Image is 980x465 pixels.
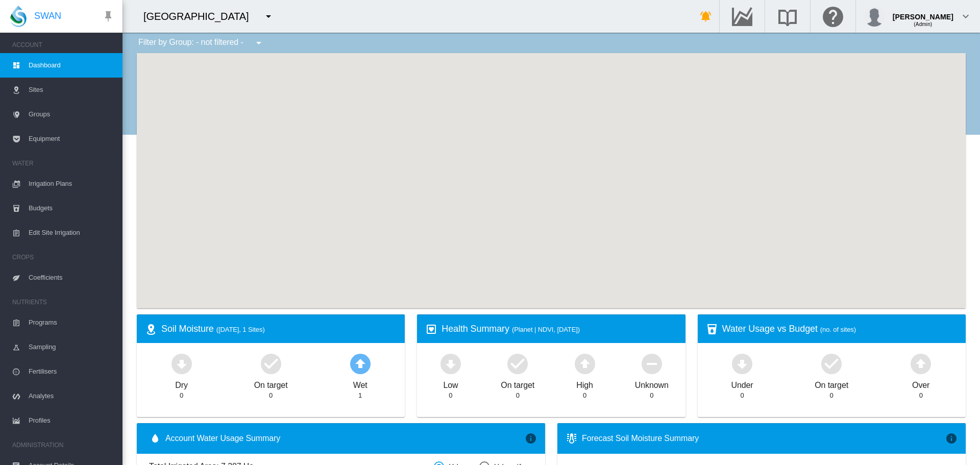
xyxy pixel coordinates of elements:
md-icon: icon-arrow-up-bold-circle [909,351,933,376]
div: Low [443,376,458,391]
div: Unknown [635,376,669,391]
span: Irrigation Plans [29,172,114,196]
span: NUTRIENTS [12,294,114,310]
md-icon: icon-minus-circle [640,351,664,376]
span: (no. of sites) [820,326,856,333]
md-icon: Search the knowledge base [775,10,800,22]
md-icon: Go to the Data Hub [730,10,754,22]
md-icon: icon-chevron-down [960,10,972,22]
md-icon: icon-map-marker-radius [145,323,157,335]
span: Programs [29,310,114,335]
div: 0 [269,391,273,400]
md-icon: icon-arrow-up-bold-circle [348,351,373,376]
button: icon-menu-down [258,6,279,27]
div: Dry [175,376,188,391]
md-icon: icon-arrow-down-bold-circle [438,351,463,376]
md-icon: icon-information [945,432,958,445]
span: (Planet | NDVI, [DATE]) [512,326,580,333]
div: On target [501,376,534,391]
div: High [576,376,593,391]
span: Edit Site Irrigation [29,221,114,245]
md-icon: icon-thermometer-lines [566,432,578,445]
div: [GEOGRAPHIC_DATA] [143,9,258,23]
md-icon: icon-menu-down [253,37,265,49]
span: Coefficients [29,265,114,290]
md-icon: icon-information [525,432,537,445]
div: Under [731,376,753,391]
img: profile.jpg [864,6,885,27]
div: On target [815,376,848,391]
div: Forecast Soil Moisture Summary [582,433,945,444]
md-icon: icon-water [149,432,161,445]
div: 0 [449,391,452,400]
span: ADMINISTRATION [12,437,114,453]
md-icon: icon-checkbox-marked-circle [819,351,844,376]
span: Analytes [29,384,114,408]
span: Groups [29,102,114,127]
span: Dashboard [29,53,114,78]
div: 1 [358,391,362,400]
div: [PERSON_NAME] [893,8,953,18]
button: icon-menu-down [249,33,269,53]
md-icon: icon-arrow-down-bold-circle [169,351,194,376]
span: WATER [12,155,114,172]
div: Filter by Group: - not filtered - [131,33,272,53]
span: Budgets [29,196,114,221]
span: (Admin) [914,21,932,27]
div: 0 [830,391,834,400]
div: Wet [353,376,367,391]
div: On target [254,376,288,391]
md-icon: icon-pin [102,10,114,22]
md-icon: icon-heart-box-outline [425,323,437,335]
div: Water Usage vs Budget [722,323,958,335]
span: Sites [29,78,114,102]
div: 0 [650,391,653,400]
md-icon: icon-cup-water [706,323,718,335]
span: SWAN [34,10,61,22]
div: 0 [740,391,744,400]
span: Account Water Usage Summary [165,433,525,444]
span: CROPS [12,249,114,265]
md-icon: icon-checkbox-marked-circle [505,351,530,376]
md-icon: Click here for help [821,10,845,22]
div: 0 [583,391,586,400]
md-icon: icon-menu-down [262,10,275,22]
span: Equipment [29,127,114,151]
div: 0 [919,391,923,400]
md-icon: icon-arrow-down-bold-circle [730,351,754,376]
button: icon-bell-ring [696,6,716,27]
span: Sampling [29,335,114,359]
md-icon: icon-bell-ring [700,10,712,22]
span: Profiles [29,408,114,433]
span: ([DATE], 1 Sites) [216,326,265,333]
md-icon: icon-checkbox-marked-circle [259,351,283,376]
span: Fertilisers [29,359,114,384]
span: ACCOUNT [12,37,114,53]
div: Over [912,376,929,391]
div: 0 [180,391,183,400]
md-icon: icon-arrow-up-bold-circle [573,351,597,376]
img: SWAN-Landscape-Logo-Colour-drop.png [10,6,27,27]
div: Health Summary [442,323,677,335]
div: 0 [516,391,520,400]
div: Soil Moisture [161,323,397,335]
